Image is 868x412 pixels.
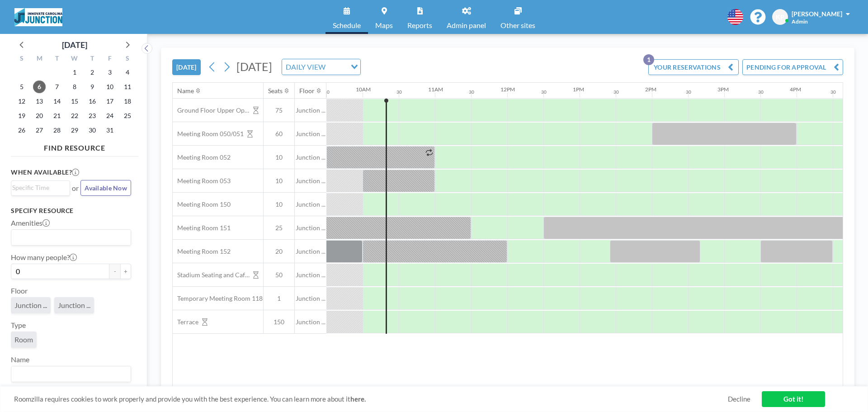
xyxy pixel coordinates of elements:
[776,13,784,21] span: KP
[33,95,46,108] span: Monday, October 13, 2025
[324,89,330,95] div: 30
[295,177,326,185] span: Junction ...
[268,87,283,95] div: Seats
[104,81,116,93] span: Friday, October 10, 2025
[469,89,474,95] div: 30
[11,321,26,330] label: Type
[264,153,294,161] span: 10
[350,395,366,403] a: here.
[14,301,47,309] span: Junction ...
[762,391,825,407] a: Got it!
[51,95,63,108] span: Tuesday, October 14, 2025
[11,253,77,262] label: How many people?
[85,184,127,192] span: Available Now
[500,22,535,29] span: Other sites
[295,247,326,256] span: Junction ...
[12,368,126,380] input: Search for option
[104,109,116,122] span: Friday, October 24, 2025
[62,38,87,51] div: [DATE]
[11,207,131,215] h3: Specify resource
[86,95,99,108] span: Thursday, October 16, 2025
[173,271,250,279] span: Stadium Seating and Cafe area
[295,271,326,279] span: Junction ...
[121,81,134,93] span: Saturday, October 11, 2025
[118,53,136,65] div: S
[14,335,33,344] span: Room
[645,86,656,93] div: 2PM
[264,130,294,138] span: 60
[295,130,326,138] span: Junction ...
[173,318,198,326] span: Terrace
[728,395,750,403] a: Decline
[264,294,294,303] span: 1
[173,247,231,256] span: Meeting Room 152
[264,247,294,256] span: 20
[11,230,131,245] div: Search for option
[48,53,66,65] div: T
[80,180,131,196] button: Available Now
[236,60,272,73] span: [DATE]
[173,106,250,114] span: Ground Floor Upper Open Area
[172,59,201,75] button: [DATE]
[295,106,326,114] span: Junction ...
[407,22,432,29] span: Reports
[68,124,81,137] span: Wednesday, October 29, 2025
[83,53,101,65] div: T
[15,81,28,93] span: Sunday, October 5, 2025
[15,95,28,108] span: Sunday, October 12, 2025
[51,124,63,137] span: Tuesday, October 28, 2025
[11,181,70,194] div: Search for option
[428,86,443,93] div: 11AM
[284,61,327,73] span: DAILY VIEW
[830,89,836,95] div: 30
[15,109,28,122] span: Sunday, October 19, 2025
[12,232,126,243] input: Search for option
[447,22,486,29] span: Admin panel
[792,10,842,18] span: [PERSON_NAME]
[68,109,81,122] span: Wednesday, October 22, 2025
[375,22,393,29] span: Maps
[13,53,31,65] div: S
[121,66,134,79] span: Saturday, October 4, 2025
[643,54,654,65] p: 1
[12,183,65,193] input: Search for option
[58,301,90,309] span: Junction ...
[72,184,79,193] span: or
[31,53,48,65] div: M
[11,355,29,364] label: Name
[295,153,326,161] span: Junction ...
[51,109,63,122] span: Tuesday, October 21, 2025
[33,109,46,122] span: Monday, October 20, 2025
[14,395,728,403] span: Roomzilla requires cookies to work properly and provide you with the best experience. You can lea...
[104,66,116,79] span: Friday, October 3, 2025
[68,81,81,93] span: Wednesday, October 8, 2025
[11,218,50,227] label: Amenities
[758,89,764,95] div: 30
[686,89,691,95] div: 30
[173,177,231,185] span: Meeting Room 053
[648,59,739,75] button: YOUR RESERVATIONS1
[573,86,584,93] div: 1PM
[333,22,361,29] span: Schedule
[86,66,99,79] span: Thursday, October 2, 2025
[177,87,194,95] div: Name
[264,271,294,279] span: 50
[109,264,120,279] button: -
[121,95,134,108] span: Saturday, October 18, 2025
[295,318,326,326] span: Junction ...
[264,106,294,114] span: 75
[264,318,294,326] span: 150
[792,18,808,25] span: Admin
[173,224,231,232] span: Meeting Room 151
[104,95,116,108] span: Friday, October 17, 2025
[86,109,99,122] span: Thursday, October 23, 2025
[51,81,63,93] span: Tuesday, October 7, 2025
[742,59,843,75] button: PENDING FOR APPROVAL
[282,59,360,75] div: Search for option
[86,81,99,93] span: Thursday, October 9, 2025
[33,81,46,93] span: Monday, October 6, 2025
[396,89,402,95] div: 30
[121,109,134,122] span: Saturday, October 25, 2025
[613,89,619,95] div: 30
[541,89,547,95] div: 30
